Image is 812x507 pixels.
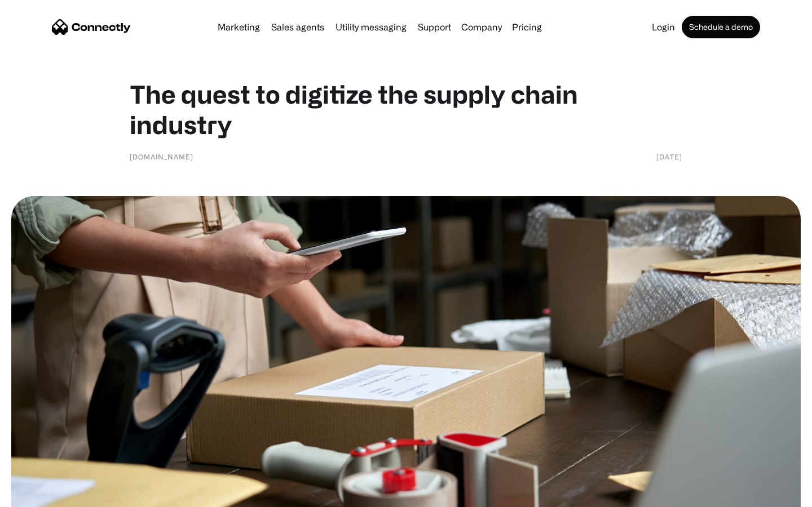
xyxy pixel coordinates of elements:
[507,23,546,32] a: Pricing
[461,19,502,35] div: Company
[458,19,505,35] div: Company
[413,23,456,32] a: Support
[130,79,682,140] h1: The quest to digitize the supply chain industry
[23,487,68,503] ul: Language list
[331,23,411,32] a: Utility messaging
[213,23,264,32] a: Marketing
[130,151,193,162] div: [DOMAIN_NAME]
[656,151,682,162] div: [DATE]
[11,487,68,503] aside: Language selected: English
[682,16,760,38] a: Schedule a demo
[647,23,679,32] a: Login
[52,19,131,35] a: home
[267,23,329,32] a: Sales agents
